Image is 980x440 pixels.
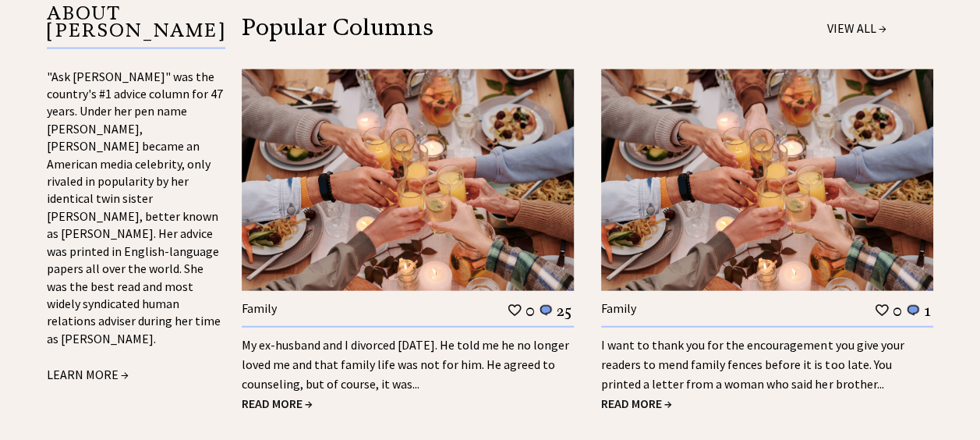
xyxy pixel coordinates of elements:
td: 1 [923,300,932,321]
img: family.jpg [242,69,574,291]
a: VIEW ALL → [827,20,886,36]
td: 0 [525,300,536,321]
a: Family [242,300,277,316]
a: My ex-husband and I divorced [DATE]. He told me he no longer loved me and that family life was no... [242,337,569,392]
img: message_round%201.png [538,303,554,318]
p: ABOUT [PERSON_NAME] [47,5,225,49]
a: LEARN MORE → [47,367,129,382]
a: READ MORE → [242,396,313,411]
a: Family [601,300,636,316]
td: 25 [556,300,572,321]
div: "Ask [PERSON_NAME]" was the country's #1 advice column for 47 years. Under her pen name [PERSON_N... [47,68,225,385]
img: heart_outline%201.png [507,303,522,318]
a: READ MORE → [601,396,672,411]
img: family.jpg [601,69,933,291]
a: I want to thank you for the encouragement you give your readers to mend family fences before it i... [601,337,904,392]
img: message_round%201.png [905,303,921,318]
td: 0 [892,300,903,321]
div: Popular Columns [242,19,656,36]
img: heart_outline%201.png [874,303,890,318]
